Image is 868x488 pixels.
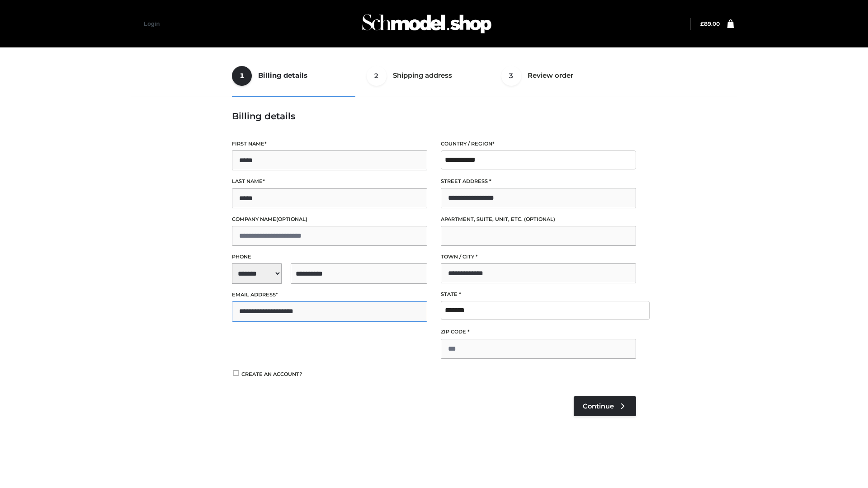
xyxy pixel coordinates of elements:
label: State [441,290,636,299]
a: £89.00 [700,20,720,27]
label: Phone [232,253,427,261]
label: Country / Region [441,140,636,148]
label: Street address [441,177,636,186]
input: Create an account? [232,370,240,376]
span: (optional) [524,216,555,222]
label: Email address [232,291,427,299]
label: Apartment, suite, unit, etc. [441,215,636,224]
img: Schmodel Admin 964 [359,6,495,42]
span: (optional) [276,216,307,222]
label: Town / City [441,253,636,261]
label: First name [232,140,427,148]
label: ZIP Code [441,328,636,336]
span: Create an account? [241,371,302,377]
a: Continue [574,396,636,416]
label: Last name [232,177,427,186]
span: Continue [583,402,614,410]
a: Login [144,20,160,27]
bdi: 89.00 [700,20,720,27]
h3: Billing details [232,111,636,122]
span: £ [700,20,704,27]
label: Company name [232,215,427,224]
